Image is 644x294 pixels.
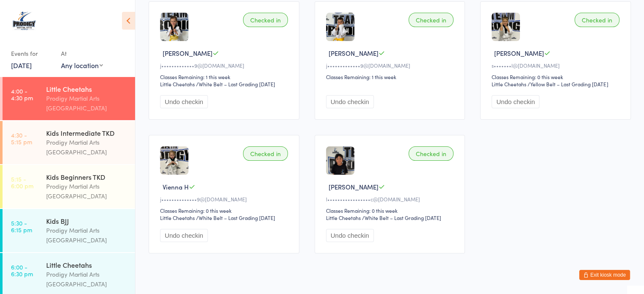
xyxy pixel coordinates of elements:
button: Undo checkin [326,229,374,242]
img: Prodigy Martial Arts Seven Hills [8,6,40,38]
button: Exit kiosk mode [579,270,630,280]
div: j••••••••••••••9@[DOMAIN_NAME] [160,195,290,203]
time: 5:15 - 6:00 pm [11,176,33,189]
div: Prodigy Martial Arts [GEOGRAPHIC_DATA] [46,269,128,289]
div: Kids Intermediate TKD [46,128,128,137]
div: Checked in [409,13,453,27]
time: 4:00 - 4:30 pm [11,88,33,101]
div: Little Cheetahs [46,84,128,93]
div: Classes Remaining: 0 this week [160,207,290,214]
div: Classes Remaining: 1 this week [160,73,290,80]
img: image1743570156.png [160,13,188,41]
div: Kids Beginners TKD [46,172,128,181]
div: Little Cheetahs [326,214,361,221]
span: / White Belt – Last Grading [DATE] [196,214,275,221]
div: Checked in [243,146,288,161]
div: Little Cheetahs [160,80,195,88]
button: Undo checkin [492,95,539,108]
time: 5:30 - 6:15 pm [11,220,32,233]
a: 5:30 -6:15 pmKids BJJProdigy Martial Arts [GEOGRAPHIC_DATA] [3,209,135,252]
div: Classes Remaining: 0 this week [492,73,622,80]
div: At [61,47,103,60]
span: Vienna H [163,182,189,191]
button: Undo checkin [326,95,374,108]
div: j•••••••••••••9@[DOMAIN_NAME] [326,62,456,69]
div: Checked in [575,13,619,27]
span: / Yellow Belt – Last Grading [DATE] [528,80,608,88]
a: 4:00 -4:30 pmLittle CheetahsProdigy Martial Arts [GEOGRAPHIC_DATA] [3,77,135,120]
div: l•••••••••••••••••c@[DOMAIN_NAME] [326,195,456,203]
time: 4:30 - 5:15 pm [11,132,32,145]
div: Checked in [243,13,288,27]
div: Prodigy Martial Arts [GEOGRAPHIC_DATA] [46,225,128,245]
a: 5:15 -6:00 pmKids Beginners TKDProdigy Martial Arts [GEOGRAPHIC_DATA] [3,165,135,208]
span: [PERSON_NAME] [329,182,379,191]
button: Undo checkin [160,229,208,242]
div: Classes Remaining: 0 this week [326,207,456,214]
span: [PERSON_NAME] [329,49,379,58]
span: / White Belt – Last Grading [DATE] [196,80,275,88]
img: image1741767172.png [160,146,188,175]
a: [DATE] [11,60,32,70]
span: / White Belt – Last Grading [DATE] [362,214,441,221]
div: Any location [61,60,103,70]
img: image1753250303.png [326,146,354,175]
button: Undo checkin [160,95,208,108]
div: Little Cheetahs [160,214,195,221]
div: Prodigy Martial Arts [GEOGRAPHIC_DATA] [46,93,128,113]
span: [PERSON_NAME] [494,49,544,58]
time: 6:00 - 6:30 pm [11,264,33,277]
div: Prodigy Martial Arts [GEOGRAPHIC_DATA] [46,137,128,157]
div: s•••••••l@[DOMAIN_NAME] [492,62,622,69]
div: Events for [11,47,53,60]
div: Kids BJJ [46,216,128,225]
div: Classes Remaining: 1 this week [326,73,456,80]
div: Little Cheetahs [46,260,128,269]
span: [PERSON_NAME] [163,49,213,58]
div: Little Cheetahs [492,80,526,88]
div: j•••••••••••••9@[DOMAIN_NAME] [160,62,290,69]
a: 4:30 -5:15 pmKids Intermediate TKDProdigy Martial Arts [GEOGRAPHIC_DATA] [3,121,135,164]
img: image1743570171.png [326,13,354,41]
img: image1745992024.png [492,13,520,41]
div: Prodigy Martial Arts [GEOGRAPHIC_DATA] [46,181,128,201]
div: Checked in [409,146,453,161]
